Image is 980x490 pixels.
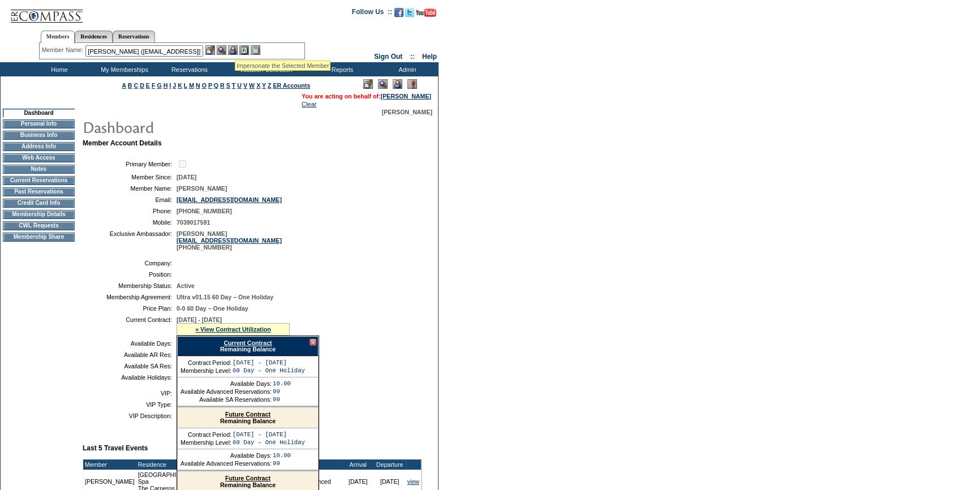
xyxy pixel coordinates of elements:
[87,196,172,203] td: Email:
[3,131,75,140] td: Business Info
[178,82,182,89] a: K
[180,439,231,446] td: Membership Level:
[3,176,75,185] td: Current Reservations
[169,82,171,89] a: I
[410,53,415,61] span: ::
[87,208,172,214] td: Phone:
[189,82,194,89] a: M
[381,93,431,100] a: [PERSON_NAME]
[202,82,207,89] a: O
[87,158,172,169] td: Primary Member:
[146,82,150,89] a: E
[237,62,329,69] div: Impersonate the Selected Member
[239,45,249,55] img: Reservations
[75,31,113,42] a: Residences
[140,82,144,89] a: D
[273,452,291,459] td: 10.00
[273,82,310,89] a: ER Accounts
[87,271,172,278] td: Position:
[249,82,255,89] a: W
[164,82,168,89] a: H
[233,439,305,446] td: 60 Day – One Holiday
[177,316,222,323] span: [DATE] - [DATE]
[87,351,172,358] td: Available AR Res:
[173,82,176,89] a: J
[394,8,403,17] img: Become our fan on Facebook
[87,230,172,251] td: Exclusive Ambassador:
[87,316,172,336] td: Current Contract:
[378,79,388,89] img: View Mode
[180,380,272,387] td: Available Days:
[87,401,172,408] td: VIP Type:
[180,388,272,395] td: Available Advanced Reservations:
[214,82,218,89] a: Q
[87,374,172,381] td: Available Holidays:
[393,79,402,89] img: Impersonate
[422,53,437,61] a: Help
[233,359,305,366] td: [DATE] - [DATE]
[177,208,232,214] span: [PHONE_NUMBER]
[177,196,282,203] a: [EMAIL_ADDRESS][DOMAIN_NAME]
[394,11,403,18] a: Become our fan on Facebook
[416,8,436,17] img: Subscribe to our YouTube Channel
[217,45,226,55] img: View
[226,82,230,89] a: S
[87,282,172,289] td: Membership Status:
[87,305,172,312] td: Price Plan:
[3,142,75,151] td: Address Info
[225,411,270,418] a: Future Contract
[233,367,305,374] td: 60 Day – One Holiday
[3,221,75,230] td: CWL Requests
[87,390,172,397] td: VIP:
[180,396,272,403] td: Available SA Reservations:
[113,31,155,42] a: Reservations
[180,452,272,459] td: Available Days:
[87,412,172,419] td: VIP Description:
[233,431,305,438] td: [DATE] - [DATE]
[3,119,75,128] td: Personal Info
[128,82,132,89] a: B
[87,219,172,226] td: Mobile:
[177,282,195,289] span: Active
[180,359,231,366] td: Contract Period:
[363,79,373,89] img: Edit Mode
[302,93,431,100] font: You are acting on behalf of:
[407,478,419,485] a: view
[91,62,156,76] td: My Memberships
[184,82,187,89] a: L
[178,407,318,428] div: Remaining Balance
[342,459,374,470] td: Arrival
[177,219,210,226] span: 7039017591
[3,233,75,242] td: Membership Share
[208,82,212,89] a: P
[87,185,172,192] td: Member Name:
[41,31,75,43] a: Members
[83,444,148,452] b: Last 5 Travel Events
[87,340,172,347] td: Available Days:
[177,174,196,180] span: [DATE]
[82,115,308,138] img: pgTtlDashboard.gif
[352,7,392,20] td: Follow Us ::
[3,187,75,196] td: Past Reservations
[3,199,75,208] td: Credit Card Info
[3,210,75,219] td: Membership Details
[180,431,231,438] td: Contract Period:
[195,326,271,333] a: » View Contract Utilization
[273,460,291,467] td: 99
[308,62,373,76] td: Reports
[83,459,136,470] td: Member
[225,475,270,482] a: Future Contract
[243,82,247,89] a: V
[273,388,291,395] td: 99
[87,174,172,180] td: Member Since:
[25,62,91,76] td: Home
[374,53,402,61] a: Sign Out
[87,260,172,267] td: Company:
[273,396,291,403] td: 99
[273,380,291,387] td: 10.00
[157,82,161,89] a: G
[205,45,215,55] img: b_edit.gif
[232,82,236,89] a: T
[373,62,439,76] td: Admin
[177,336,319,356] div: Remaining Balance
